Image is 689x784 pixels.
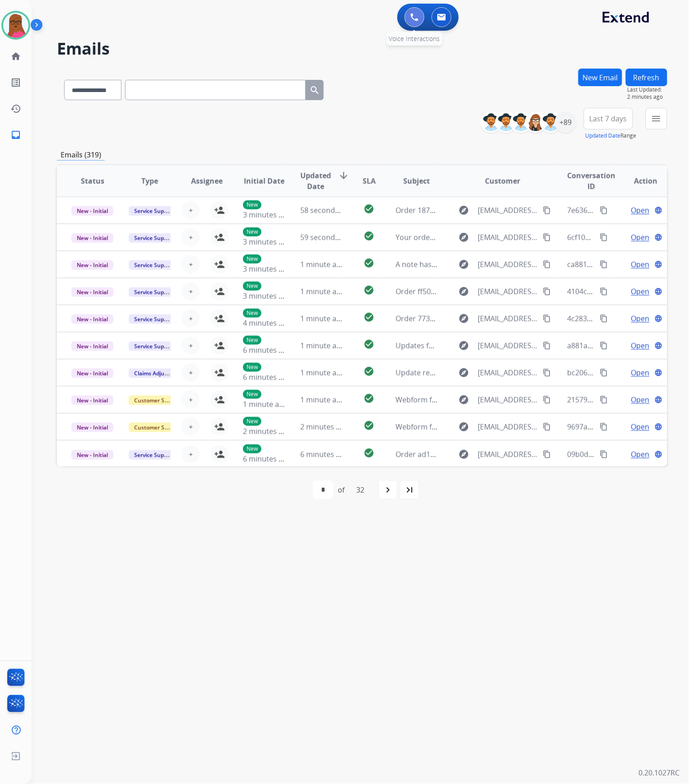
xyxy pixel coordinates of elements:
[189,449,193,460] span: +
[655,260,663,268] mat-icon: language
[71,369,113,378] span: New - Initial
[214,205,225,216] mat-icon: person_add
[182,445,200,463] button: +
[600,260,608,268] mat-icon: content_copy
[567,170,615,192] span: Conversation ID
[300,205,353,215] span: 58 seconds ago
[243,281,261,291] p: New
[129,206,180,216] span: Service Support
[214,313,225,324] mat-icon: person_add
[81,175,104,186] span: Status
[129,287,180,297] span: Service Support
[243,390,261,399] p: New
[655,341,663,350] mat-icon: language
[71,260,113,270] span: New - Initial
[631,232,650,243] span: Open
[655,314,663,323] mat-icon: language
[214,340,225,351] mat-icon: person_add
[182,391,200,409] button: +
[655,396,663,404] mat-icon: language
[300,368,345,378] span: 1 minute ago
[600,450,608,458] mat-icon: content_copy
[382,484,393,495] mat-icon: navigate_next
[141,175,158,186] span: Type
[655,450,663,458] mat-icon: language
[396,449,554,459] span: Order ad1ffc3d-edd3-40e5-9ad1-0994e428d3fe
[543,260,551,268] mat-icon: content_copy
[631,449,650,460] span: Open
[71,233,113,243] span: New - Initial
[244,175,284,186] span: Initial Date
[363,393,374,404] mat-icon: check_circle
[214,421,225,432] mat-icon: person_add
[57,40,667,58] h2: Emails
[458,313,469,324] mat-icon: explore
[478,421,538,432] span: [EMAIL_ADDRESS][DOMAIN_NAME]
[478,232,538,243] span: [EMAIL_ADDRESS][DOMAIN_NAME]
[655,369,663,377] mat-icon: language
[243,372,291,382] span: 6 minutes ago
[600,287,608,295] mat-icon: content_copy
[458,259,469,270] mat-icon: explore
[214,259,225,270] mat-icon: person_add
[129,423,187,432] span: Customer Support
[243,363,261,372] p: New
[586,132,637,139] span: Range
[182,309,200,327] button: +
[655,423,663,431] mat-icon: language
[458,340,469,351] mat-icon: explore
[243,237,291,247] span: 3 minutes ago
[189,421,193,432] span: +
[182,201,200,219] button: +
[363,285,374,295] mat-icon: check_circle
[631,286,650,297] span: Open
[71,341,113,351] span: New - Initial
[71,396,113,405] span: New - Initial
[600,233,608,241] mat-icon: content_copy
[182,282,200,300] button: +
[600,341,608,350] mat-icon: content_copy
[590,117,627,120] span: Last 7 days
[628,93,667,101] span: 2 minutes ago
[300,232,353,242] span: 59 seconds ago
[349,481,372,499] div: 32
[191,175,223,186] span: Assignee
[189,313,193,324] span: +
[129,260,180,270] span: Service Support
[243,291,291,301] span: 3 minutes ago
[243,336,261,345] p: New
[478,313,538,324] span: [EMAIL_ADDRESS][DOMAIN_NAME]
[628,86,667,93] span: Last Updated:
[543,423,551,431] mat-icon: content_copy
[600,396,608,404] mat-icon: content_copy
[182,255,200,273] button: +
[338,484,344,495] div: of
[214,449,225,460] mat-icon: person_add
[363,420,374,431] mat-icon: check_circle
[651,113,662,124] mat-icon: menu
[655,287,663,295] mat-icon: language
[214,394,225,405] mat-icon: person_add
[458,367,469,378] mat-icon: explore
[243,444,261,453] p: New
[300,286,345,296] span: 1 minute ago
[10,77,21,88] mat-icon: list_alt
[396,314,553,323] span: Order 773df136-503c-4ce3-bde0-b5aceca9780f
[71,287,113,297] span: New - Initial
[478,394,538,405] span: [EMAIL_ADDRESS][DOMAIN_NAME]
[182,337,200,355] button: +
[363,312,374,323] mat-icon: check_circle
[3,13,28,38] img: avatar
[600,314,608,323] mat-icon: content_copy
[243,417,261,426] p: New
[189,286,193,297] span: +
[338,170,349,181] mat-icon: arrow_downward
[10,51,21,62] mat-icon: home
[631,259,650,270] span: Open
[639,768,680,779] p: 0.20.1027RC
[389,34,440,43] span: Voice Interactions
[309,85,320,96] mat-icon: search
[57,149,105,161] p: Emails (319)
[129,396,187,405] span: Customer Support
[129,450,180,460] span: Service Support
